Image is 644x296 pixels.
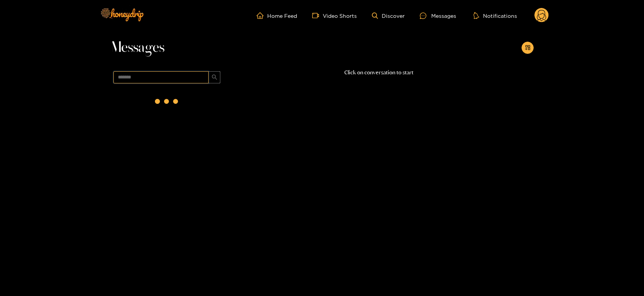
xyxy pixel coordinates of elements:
[372,13,405,19] a: Discover
[257,12,267,19] span: home
[257,12,297,19] a: Home Feed
[212,74,217,81] span: search
[522,42,534,54] button: appstore-add
[471,12,519,19] button: Notifications
[208,71,220,83] button: search
[312,12,323,19] span: video-camera
[420,11,456,20] div: Messages
[110,39,164,57] span: Messages
[224,68,534,77] p: Click on conversation to start
[312,12,357,19] a: Video Shorts
[525,45,531,51] span: appstore-add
